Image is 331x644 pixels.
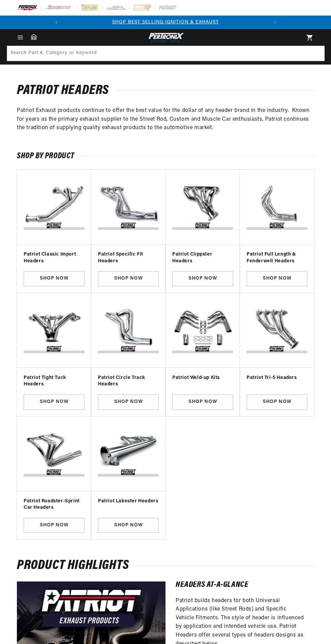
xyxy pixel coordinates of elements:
[247,395,307,410] a: Shop Now
[172,395,233,410] a: Shop Now
[247,375,307,381] h3: Patriot Tri-5 Headers
[98,271,159,286] a: Shop Now
[98,498,159,505] h3: Patriot Lakester Headers
[247,300,307,361] img: Patriot-Tri-5-Headers-v1588104179567.jpg
[24,271,84,286] a: Shop Now
[247,251,307,264] h3: Patriot Full Length & Fenderwell Headers
[24,395,84,410] a: Shop Now
[98,395,159,410] a: Shop Now
[17,153,314,160] h2: SHOP BY PRODUCT
[17,560,314,571] h2: Product Highlights
[98,423,159,484] img: Patriot-Lakester-Headers2-v1589993143181.jpg
[17,85,314,96] h1: Patriot Headers
[24,176,84,237] img: Patriot-Classic-Import-Headers-v1588104940254.jpg
[98,176,159,237] img: Patriot-Specific-Fit-Headers-v1588104112434.jpg
[98,375,159,388] h3: Patriot Circle Track Headers
[24,251,84,264] h3: Patriot Classic Import Headers
[147,32,184,43] img: Pertronix
[17,170,314,540] ul: Slider
[63,19,268,26] div: Announcement
[172,375,233,381] h3: Patriot Weld-up Kits
[268,16,282,29] button: Translation missing: en.sections.announcements.next_announcement
[24,498,84,511] h3: Patriot Roadster-Sprint Car Headers
[98,300,159,361] img: Patriot-Circle-Track-Headers-v1588104147736.jpg
[112,20,219,25] a: SHOP BEST SELLING IGNITION & EXHAUST
[24,518,84,533] a: Shop Now
[172,176,233,237] img: Patriot-Clippster-Headers-v1588104121313.jpg
[247,271,307,286] a: Shop Now
[172,300,233,361] img: Patriot-Weld-Up-Kit-Headers-v1588626840666.jpg
[172,271,233,286] a: Shop Now
[13,34,28,41] summary: Menu
[17,106,314,133] p: Patriot Exhaust products continue to offer the best value for the dollar of any header brand in t...
[24,375,84,388] h3: Patriot Tight Tuck Headers
[50,16,63,29] button: Translation missing: en.sections.announcements.previous_announcement
[31,34,36,40] a: Garage: 0 item(s)
[309,46,324,61] button: Search Part #, Category or Keyword
[24,300,84,361] img: Patriot-Tight-Tuck-Headers-v1588104139546.jpg
[98,518,159,533] a: Shop Now
[98,251,159,264] h3: Patriot Specific Fit Headers
[247,176,307,237] img: Patriot-Fenderwell-111-v1590437195265.jpg
[176,581,248,588] h2: Headers At-A-Glance
[7,46,325,61] input: Search Part #, Category or Keyword
[24,423,84,484] img: Patriot-Roadster-Sprint-Car-Headers-v1588104199646.jpg
[63,19,268,26] div: 1 of 2
[172,251,233,264] h3: Patriot Clippster Headers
